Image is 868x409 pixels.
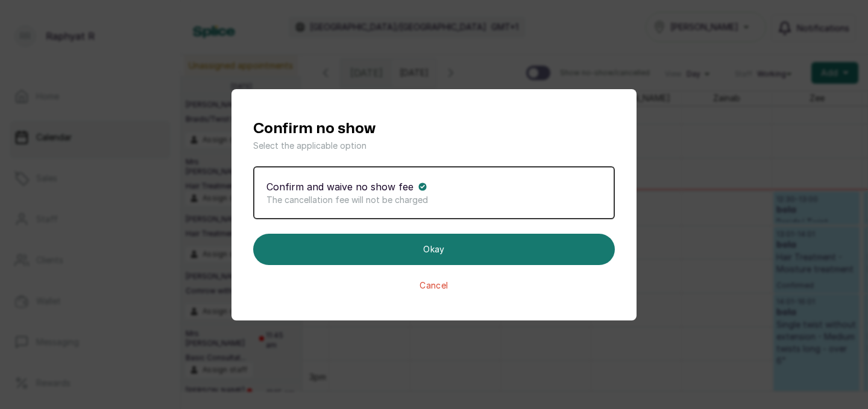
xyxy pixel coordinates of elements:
[253,118,615,140] h1: Confirm no show
[253,234,615,265] button: Okay
[253,140,615,152] p: Select the applicable option
[266,180,414,194] p: Confirm and waive no show fee
[266,194,602,206] p: The cancellation fee will not be charged
[253,279,615,292] button: Cancel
